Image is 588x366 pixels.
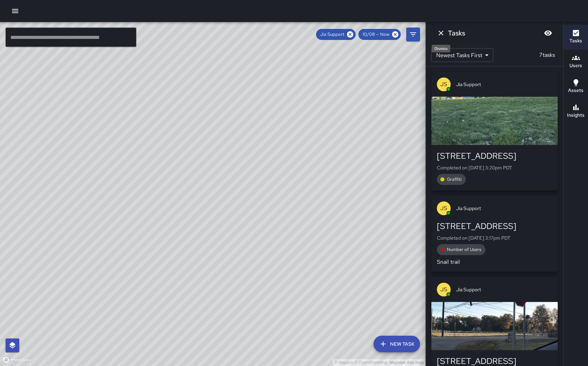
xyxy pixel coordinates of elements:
span: Jia Support [316,31,348,38]
button: New Task [374,336,420,352]
div: Jia Support [316,29,356,40]
p: JS [440,80,447,88]
div: Newest Tasks First [431,48,493,62]
h6: Tasks [569,37,582,45]
p: Completed on [DATE] 3:20pm PDT [437,164,552,171]
button: JSJia Support[STREET_ADDRESS]Completed on [DATE] 3:17pm PDTNumber of UsersSnail trail [431,196,558,272]
button: JSJia Support[STREET_ADDRESS]Completed on [DATE] 3:20pm PDTGraffiti [431,72,558,190]
h6: Users [569,62,582,70]
span: 10/08 — Now [358,31,393,38]
button: Users [564,50,588,74]
button: Filters [406,28,420,41]
div: [STREET_ADDRESS] [437,221,552,232]
p: JS [440,285,447,294]
div: Dismiss [432,45,450,52]
button: Dismiss [434,26,448,40]
div: 10/08 — Now [358,29,401,40]
span: Number of Users [443,246,485,253]
button: Assets [564,74,588,99]
span: Graffiti [443,176,466,183]
p: Completed on [DATE] 3:17pm PDT [437,234,552,241]
button: Tasks [564,25,588,50]
p: JS [440,204,447,212]
span: Jia Support [456,205,552,212]
h6: Assets [568,87,584,94]
p: Snail trail [437,258,552,266]
h6: Insights [567,112,585,119]
button: Blur [541,26,555,40]
span: Jia Support [456,81,552,88]
h6: Tasks [448,28,465,39]
button: Insights [564,99,588,124]
div: [STREET_ADDRESS] [437,150,552,161]
span: Jia Support [456,286,552,293]
p: 7 tasks [536,51,558,59]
